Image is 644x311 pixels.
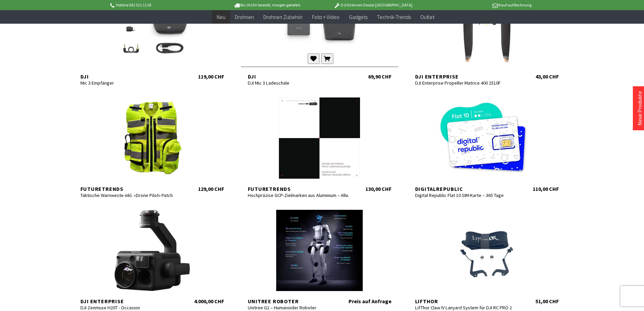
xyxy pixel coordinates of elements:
[415,80,516,86] div: DJI Enterprise Propeller Matrice 400 2510F
[349,298,391,305] div: Preis auf Anfrage
[415,185,516,192] div: digitalrepublic
[259,10,307,24] a: Drohnen Zubehör
[535,298,559,305] div: 51,00 CHF
[230,10,259,24] a: Drohnen
[198,185,224,192] div: 129,00 CHF
[248,298,349,305] div: Unitree Roboter
[241,210,398,305] a: Unitree Roboter Unitree G1 – Humanoider Roboter Preis auf Anfrage
[248,73,349,80] div: DJI
[212,10,230,24] a: Neu
[377,14,411,20] span: Technik-Trends
[312,14,339,20] span: Foto + Video
[415,73,516,80] div: DJI Enterprise
[194,298,224,305] div: 4.000,00 CHF
[80,305,181,311] div: DJI Zenmuse H20T - Occasion
[198,73,224,80] div: 119,00 CHF
[533,185,559,192] div: 110,00 CHF
[636,91,643,126] a: Neue Produkte
[80,298,181,305] div: DJI Enterprise
[74,210,231,305] a: DJI Enterprise DJI Zenmuse H20T - Occasion 4.000,00 CHF
[365,185,391,192] div: 130,00 CHF
[217,14,225,20] span: Neu
[320,1,426,9] p: DJI Drohnen Dealer [GEOGRAPHIC_DATA]
[109,1,215,9] p: Hotline 032 511 11 03
[248,305,349,311] div: Unitree G1 – Humanoider Roboter
[263,14,303,20] span: Drohnen Zubehör
[372,10,415,24] a: Technik-Trends
[349,14,367,20] span: Gadgets
[235,14,254,20] span: Drohnen
[248,192,349,198] div: Hochpräzise GCP-Zielmarken aus Aluminium – Allwetter & Drohnen-kompatibel
[535,73,559,80] div: 43,00 CHF
[415,192,516,198] div: Digital Republic Flat 10 SIM-Karte – 365 Tage
[408,210,566,305] a: Lifthor LifThor Claw IV Lanyard System für DJI RC PRO 2 51,00 CHF
[415,10,439,24] a: Outlet
[408,97,566,192] a: digitalrepublic Digital Republic Flat 10 SIM-Karte – 365 Tage 110,00 CHF
[80,80,181,86] div: Mic 3 Empfänger
[344,10,372,24] a: Gadgets
[80,185,181,192] div: Futuretrends
[215,1,320,9] p: Bis 16 Uhr bestellt, morgen geliefert.
[241,97,398,192] a: Futuretrends Hochpräzise GCP-Zielmarken aus Aluminium – Allwetter & Drohnen-kompatibel 130,00 CHF
[426,1,531,9] p: Kauf auf Rechnung
[307,10,344,24] a: Foto + Video
[415,305,516,311] div: LifThor Claw IV Lanyard System für DJI RC PRO 2
[80,192,181,198] div: Taktische Warnweste inkl. «Drone Pilot» Patch
[415,298,516,305] div: Lifthor
[420,14,434,20] span: Outlet
[74,97,231,192] a: Futuretrends Taktische Warnweste inkl. «Drone Pilot» Patch 129,00 CHF
[248,185,349,192] div: Futuretrends
[248,80,349,86] div: DJI Mic 3 Ladeschale
[80,73,181,80] div: DJI
[368,73,391,80] div: 69,90 CHF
